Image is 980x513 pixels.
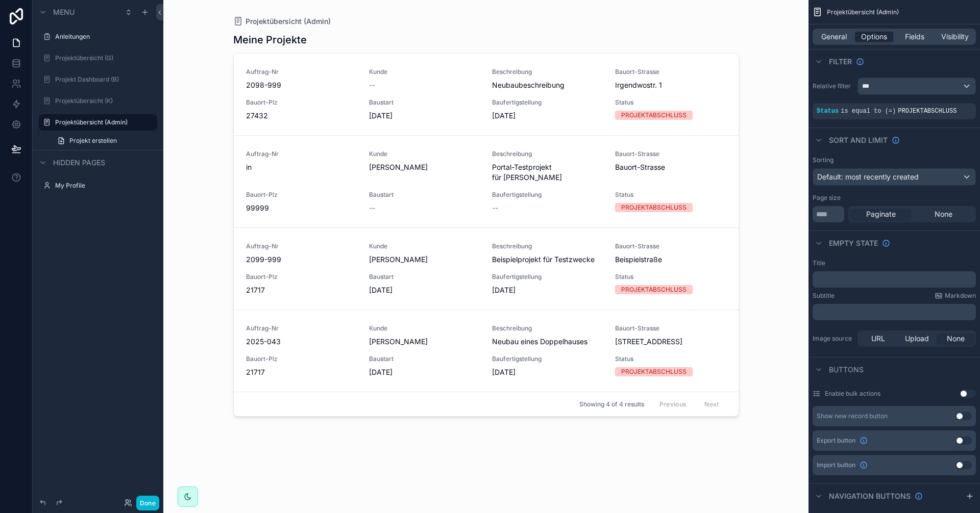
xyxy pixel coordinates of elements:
[813,335,853,343] label: Image source
[55,118,151,126] label: Projektübersicht (Admin)
[813,271,976,288] div: scrollable content
[813,82,853,90] label: Relative filter
[55,33,155,41] label: Anleitungen
[871,334,885,344] span: URL
[829,238,878,248] span: Empty state
[813,292,835,300] label: Subtitle
[841,108,896,115] span: is equal to (=)
[55,97,155,105] label: Projektübersicht (K)
[817,412,888,420] div: Show new record button
[136,496,159,510] button: Done
[829,491,911,501] span: Navigation buttons
[935,209,952,219] span: None
[813,259,825,267] label: Title
[69,137,117,145] span: Projekt erstellen
[829,57,852,67] span: Filter
[817,437,855,445] span: Export button
[905,334,929,344] span: Upload
[935,292,976,300] a: Markdown
[817,108,839,115] span: Status
[813,194,841,202] label: Page size
[817,461,855,469] span: Import button
[53,158,105,168] span: Hidden pages
[898,108,957,115] span: PROJEKTABSCHLUSS
[827,8,899,16] span: Projektübersicht (Admin)
[821,32,847,42] span: General
[905,32,924,42] span: Fields
[55,182,155,190] label: My Profile
[861,32,887,42] span: Options
[829,365,864,375] span: Buttons
[813,304,976,320] div: scrollable content
[55,75,155,84] label: Projekt Dashboard (B)
[813,156,834,164] label: Sorting
[51,133,157,149] a: Projekt erstellen
[813,168,976,186] button: Default: most recently created
[829,135,888,145] span: Sort And Limit
[945,292,976,300] span: Markdown
[817,172,919,181] span: Default: most recently created
[825,390,880,398] label: Enable bulk actions
[55,54,155,62] label: Projektübersicht (G)
[941,32,969,42] span: Visibility
[947,334,965,344] span: None
[579,400,644,408] span: Showing 4 of 4 results
[866,209,896,219] span: Paginate
[53,7,75,17] span: Menu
